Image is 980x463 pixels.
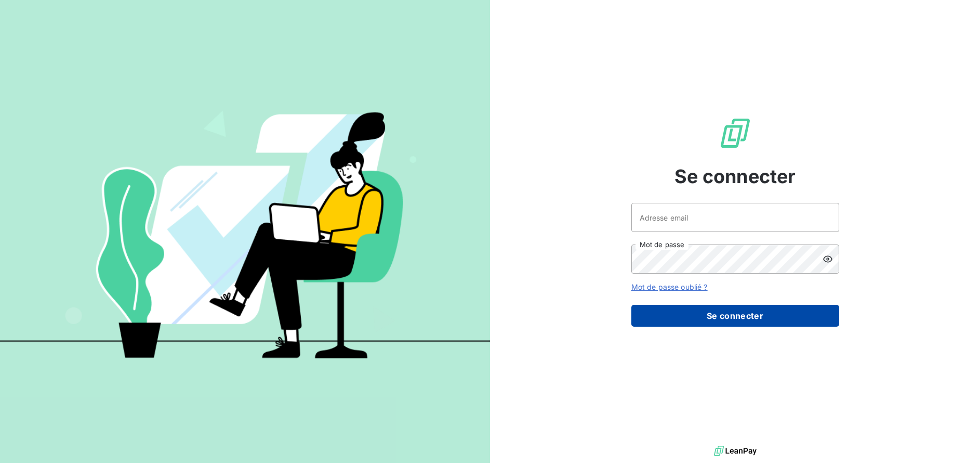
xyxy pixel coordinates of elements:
[631,203,839,232] input: placeholder
[714,443,757,459] img: logo
[631,305,839,327] button: Se connecter
[719,117,752,150] img: Logo LeanPay
[631,282,708,291] a: Mot de passe oublié ?
[674,162,796,190] span: Se connecter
